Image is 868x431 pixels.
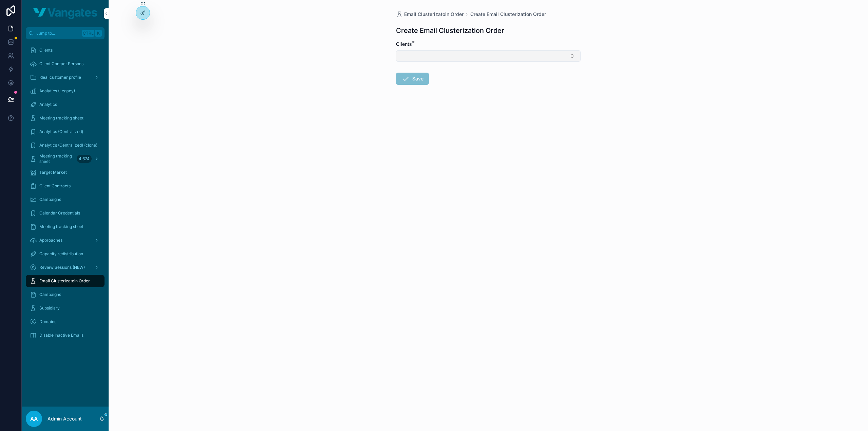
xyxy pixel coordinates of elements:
[39,305,60,311] span: Subsidiary
[30,415,38,423] span: AA
[39,143,97,148] span: Analytics (Centralized) (clone)
[39,102,57,107] span: Analytics
[39,183,71,189] span: Client Contracts
[26,180,105,192] a: Client Contracts
[39,129,83,134] span: Analytics (Centralized)
[77,155,92,163] div: 4.674
[26,261,105,274] a: Review Sessions (NEW)
[26,248,105,260] a: Capacity redistribution
[39,251,83,257] span: Capacity redistribution
[26,234,105,246] a: Approaches
[39,115,83,121] span: Meeting tracking sheet
[26,58,105,70] a: Client Contact Persons
[26,221,105,233] a: Meeting tracking sheet
[39,170,67,175] span: Target Market
[39,333,83,338] span: Disable Inactive Emails
[39,210,80,216] span: Calendar Credentials
[26,71,105,83] a: Ideal customer profile
[39,153,74,164] span: Meeting tracking sheet
[26,329,105,341] a: Disable Inactive Emails
[26,275,105,287] a: Email Clusterizatoin Order
[26,207,105,219] a: Calendar Credentials
[396,50,581,62] button: Select Button
[396,41,412,47] span: Clients
[96,31,101,36] span: K
[26,27,105,39] button: Jump to...CtrlK
[26,288,105,301] a: Campaigns
[396,11,464,18] a: Email Clusterizatoin Order
[39,224,83,229] span: Meeting tracking sheet
[26,139,105,151] a: Analytics (Centralized) (clone)
[39,61,83,67] span: Client Contact Persons
[26,126,105,138] a: Analytics (Centralized)
[39,278,90,284] span: Email Clusterizatoin Order
[82,30,94,37] span: Ctrl
[26,44,105,56] a: Clients
[39,75,81,80] span: Ideal customer profile
[404,11,464,18] span: Email Clusterizatoin Order
[39,48,53,53] span: Clients
[26,166,105,179] a: Target Market
[26,112,105,124] a: Meeting tracking sheet
[470,11,546,18] a: Create Email Clusterization Order
[39,238,62,243] span: Approaches
[39,197,61,202] span: Campaigns
[33,8,97,19] img: App logo
[26,302,105,314] a: Subsidiary
[48,415,82,422] p: Admin Account
[26,85,105,97] a: Analytics (Legacy)
[26,153,105,165] a: Meeting tracking sheet4.674
[39,88,75,94] span: Analytics (Legacy)
[36,31,79,36] span: Jump to...
[26,98,105,111] a: Analytics
[26,316,105,328] a: Domains
[39,292,61,297] span: Campaigns
[26,193,105,206] a: Campaigns
[39,265,85,270] span: Review Sessions (NEW)
[396,26,504,35] h1: Create Email Clusterization Order
[22,39,109,350] div: scrollable content
[39,319,56,324] span: Domains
